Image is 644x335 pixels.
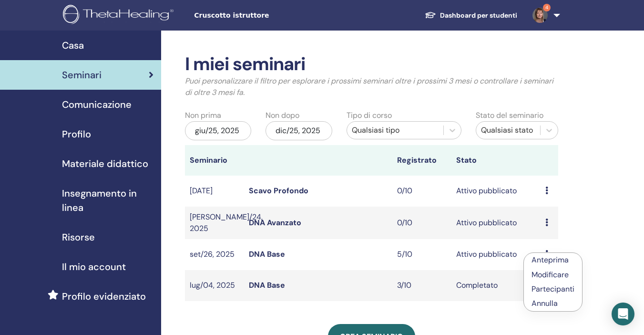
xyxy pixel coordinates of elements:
span: Insegnamento in linea [62,186,153,215]
label: Non dopo [266,110,299,121]
td: lug/04, 2025 [185,270,244,301]
td: Completato [451,270,540,301]
p: Annulla [532,298,574,309]
span: Il mio account [62,260,126,274]
td: [PERSON_NAME]/24, 2025 [185,207,244,239]
th: Registrato [392,145,451,176]
span: Risorse [62,230,95,244]
td: [DATE] [185,176,244,207]
td: set/26, 2025 [185,239,244,270]
div: Qualsiasi tipo [352,125,439,136]
img: default.jpg [532,8,548,23]
div: dic/25, 2025 [266,121,332,140]
th: Seminario [185,145,244,176]
span: Cruscotto istruttore [194,10,337,21]
span: Comunicazione [62,97,132,112]
div: giu/25, 2025 [185,121,251,140]
p: Puoi personalizzare il filtro per esplorare i prossimi seminari oltre i prossimi 3 mesi o control... [185,75,558,98]
a: Modificare [532,270,569,280]
td: Attivo pubblicato [451,239,540,270]
span: Materiale didattico [62,157,148,171]
span: Profilo evidenziato [62,289,146,304]
a: DNA Base [249,249,285,259]
label: Non prima [185,110,221,121]
label: Tipo di corso [347,110,392,121]
td: Attivo pubblicato [451,176,540,207]
td: Attivo pubblicato [451,207,540,239]
span: Seminari [62,68,102,82]
a: Anteprima [532,255,569,265]
td: 0/10 [392,176,451,207]
div: Qualsiasi stato [481,125,535,136]
h2: I miei seminari [185,53,558,75]
span: Profilo [62,127,91,141]
th: Stato [451,145,540,176]
a: DNA Base [249,280,285,290]
div: Open Intercom Messenger [612,303,634,325]
img: graduation-cap-white.svg [425,11,436,19]
span: 4 [543,4,551,11]
a: DNA Avanzato [249,218,301,228]
a: Scavo Profondo [249,186,308,196]
td: 0/10 [392,207,451,239]
label: Stato del seminario [476,110,543,121]
td: 3/10 [392,270,451,301]
img: logo.png [63,5,177,26]
span: Casa [62,38,84,52]
a: Partecipanti [532,284,574,294]
a: Dashboard per studenti [417,7,525,24]
td: 5/10 [392,239,451,270]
